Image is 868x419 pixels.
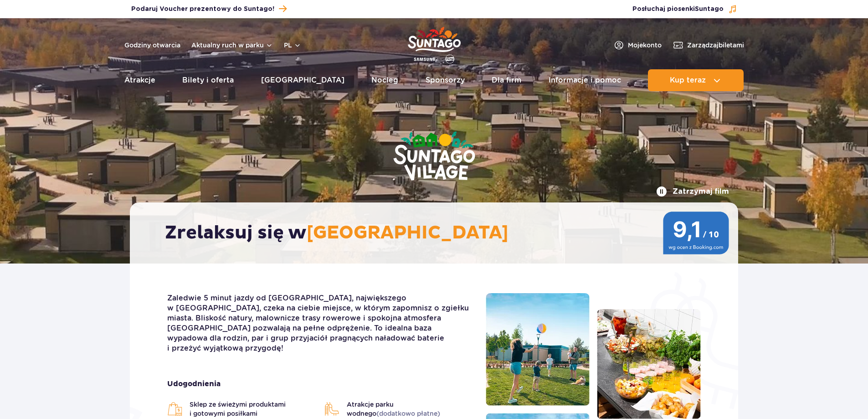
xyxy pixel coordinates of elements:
strong: Udogodnienia [167,379,472,389]
p: Zaledwie 5 minut jazdy od [GEOGRAPHIC_DATA], największego w [GEOGRAPHIC_DATA], czeka na ciebie mi... [167,293,472,353]
span: Podaruj Voucher prezentowy do Suntago! [131,5,274,14]
a: Informacje i pomoc [549,69,621,91]
a: Park of Poland [408,23,461,65]
span: Suntago [695,6,724,12]
span: Kup teraz [670,76,706,84]
img: 9,1/10 wg ocen z Booking.com [663,212,729,254]
h2: Zrelaksuj się w [165,222,712,244]
span: Posłuchaj piosenki [632,5,724,14]
a: [GEOGRAPHIC_DATA] [261,69,344,91]
span: [GEOGRAPHIC_DATA] [307,222,508,244]
button: Posłuchaj piosenkiSuntago [632,5,737,14]
button: Kup teraz [648,69,744,91]
a: Godziny otwarcia [124,41,180,50]
button: pl [284,41,301,50]
span: Atrakcje parku wodnego [347,400,473,418]
a: Bilety i oferta [182,69,234,91]
a: Atrakcje [124,69,155,91]
a: Dla firm [492,69,521,91]
span: Moje konto [628,41,662,50]
span: (dodatkowo płatne) [376,410,440,417]
a: Podaruj Voucher prezentowy do Suntago! [131,3,287,15]
span: Zarządzaj biletami [687,41,744,50]
button: Aktualny ruch w parku [191,41,273,49]
button: Zatrzymaj film [656,186,729,197]
a: Sponsorzy [426,69,465,91]
a: Zarządzajbiletami [673,40,744,51]
img: Suntago Village [357,96,512,218]
a: Mojekonto [613,40,662,51]
span: Sklep ze świeżymi produktami i gotowymi posiłkami [190,400,315,418]
a: Nocleg [371,69,398,91]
